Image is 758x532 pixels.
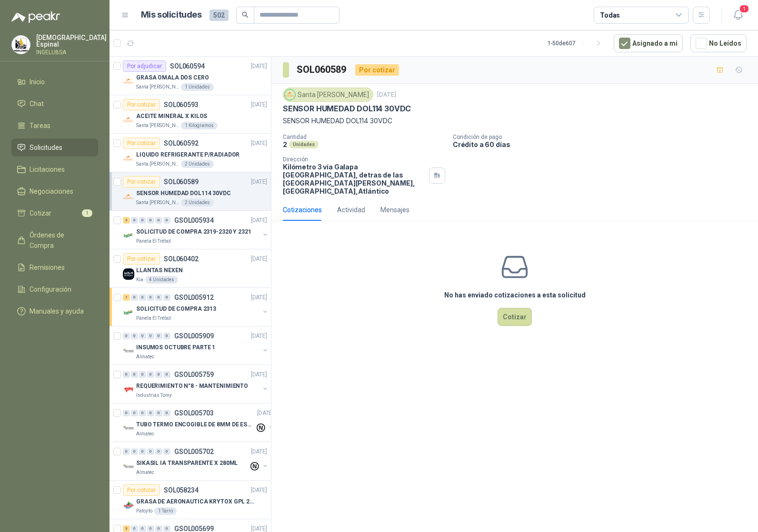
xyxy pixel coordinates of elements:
p: LIQUIDO REFRIGERANTE P/RADIADOR [136,150,239,159]
p: SOL060402 [164,256,199,262]
p: [DATE] [251,139,267,148]
img: Company Logo [123,268,134,280]
p: SOL060589 [164,178,199,185]
img: Company Logo [285,89,295,100]
button: 1 [729,7,747,24]
button: Asignado a mi [614,34,683,52]
h1: Mis solicitudes [141,8,202,22]
p: SOL060594 [170,63,205,69]
p: Panela El Trébol [136,237,171,245]
div: 0 [163,371,170,378]
p: SENSOR HUMEDAD DOL114 30VDC [283,104,411,114]
p: [DATE] [251,62,267,71]
span: Órdenes de Compra [30,230,89,251]
p: SENSOR HUMEDAD DOL114 30VDC [283,116,747,126]
div: 0 [123,448,130,455]
div: 0 [131,371,138,378]
p: [DATE] [251,177,267,187]
div: 0 [139,294,146,301]
div: 0 [147,217,154,224]
p: Kia [136,276,143,284]
p: SOL058234 [164,487,199,493]
span: Configuración [30,284,71,295]
p: Kilómetro 3 vía Galapa [GEOGRAPHIC_DATA], detras de las [GEOGRAPHIC_DATA][PERSON_NAME], [GEOGRAPH... [283,163,425,195]
div: 1 Tarro [154,507,177,515]
span: 502 [209,10,229,21]
img: Company Logo [123,423,134,434]
p: Dirección [283,156,425,163]
span: 1 [82,209,92,217]
p: SIKASIL IA TRANSPARENTE X 280ML [136,459,238,468]
span: Inicio [30,77,45,87]
h3: No has enviado cotizaciones a esta solicitud [444,290,586,300]
p: Panela El Trébol [136,315,171,322]
p: [DEMOGRAPHIC_DATA] Espinal [36,34,107,48]
div: 0 [139,371,146,378]
p: [DATE] [251,255,267,264]
div: 2 Unidades [181,199,214,207]
a: Por cotizarSOL060402[DATE] Company LogoLLANTAS NEXENKia4 Unidades [110,249,271,288]
a: Licitaciones [11,160,98,178]
span: Solicitudes [30,142,62,153]
div: 0 [147,294,154,301]
button: Cotizar [498,308,532,326]
div: Actividad [337,205,365,215]
div: Por cotizar [123,484,160,496]
img: Company Logo [123,114,134,126]
div: 1 Kilogramos [181,122,218,129]
a: Tareas [11,117,98,135]
div: Mensajes [380,205,409,215]
img: Company Logo [123,230,134,241]
p: [DATE] [257,409,273,418]
p: Santa [PERSON_NAME] [136,122,179,129]
span: Negociaciones [30,186,73,197]
div: 0 [131,294,138,301]
span: 1 [739,4,749,13]
p: LLANTAS NEXEN [136,266,182,275]
div: 1 Unidades [181,83,214,91]
img: Company Logo [123,191,134,203]
p: [DATE] [251,447,267,456]
img: Logo peakr [11,11,60,23]
p: [DATE] [251,370,267,379]
a: 1 0 0 0 0 0 GSOL005912[DATE] Company LogoSOLICITUD DE COMPRA 2313Panela El Trébol [123,292,269,322]
div: 3 [123,217,130,224]
a: Por cotizarSOL058234[DATE] Company LogoGRASA DE AERONAUTICA KRYTOX GPL 207 (SE ADJUNTA IMAGEN DE ... [110,481,271,519]
div: 0 [163,448,170,455]
div: 0 [163,410,170,416]
p: Almatec [136,469,154,476]
p: REQUERIMIENTO N°8 - MANTENIMIENTO [136,382,248,391]
div: Por adjudicar [123,60,166,72]
a: Chat [11,95,98,113]
img: Company Logo [123,76,134,87]
p: SENSOR HUMEDAD DOL114 30VDC [136,189,231,198]
div: 1 [123,294,130,301]
p: Cantidad [283,134,445,140]
p: GSOL005912 [174,294,214,301]
p: GSOL005699 [174,525,214,532]
div: 1 - 50 de 607 [548,36,606,51]
p: Condición de pago [453,134,754,140]
p: GSOL005759 [174,371,214,378]
img: Company Logo [123,500,134,511]
span: Tareas [30,120,50,131]
div: Por cotizar [123,176,160,187]
img: Company Logo [12,36,30,54]
div: 0 [131,217,138,224]
h3: SOL060589 [297,62,348,77]
div: 0 [147,448,154,455]
img: Company Logo [123,461,134,473]
div: 0 [139,217,146,224]
div: Todas [600,10,620,20]
div: Por cotizar [123,138,160,149]
span: Chat [30,99,44,109]
p: SOL060592 [164,140,199,147]
p: [DATE] [251,486,267,495]
p: INGELUBSA [36,49,107,55]
p: [DATE] [251,216,267,225]
div: 0 [163,217,170,224]
p: ACEITE MINERAL X KILOS [136,112,207,121]
div: 0 [147,333,154,339]
a: 0 0 0 0 0 0 GSOL005759[DATE] Company LogoREQUERIMIENTO N°8 - MANTENIMIENTOIndustrias Tomy [123,369,269,399]
a: Por cotizarSOL060592[DATE] Company LogoLIQUIDO REFRIGERANTE P/RADIADORSanta [PERSON_NAME]2 Unidades [110,134,271,172]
